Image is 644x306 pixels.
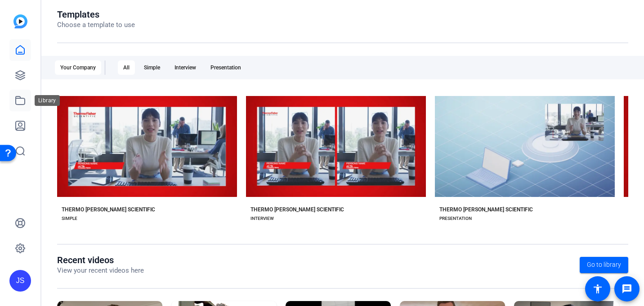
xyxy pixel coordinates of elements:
[57,20,135,30] p: Choose a template to use
[57,255,144,265] h1: Recent videos
[62,206,155,213] div: THERMO [PERSON_NAME] SCIENTIFIC
[9,270,31,292] div: JS
[57,265,144,276] p: View your recent videos here
[250,215,274,222] div: INTERVIEW
[13,14,27,28] img: blue-gradient.svg
[205,60,246,75] div: Presentation
[592,283,603,294] mat-icon: accessibility
[62,215,77,222] div: SIMPLE
[587,260,621,269] span: Go to library
[439,206,533,213] div: THERMO [PERSON_NAME] SCIENTIFIC
[250,206,344,213] div: THERMO [PERSON_NAME] SCIENTIFIC
[439,215,472,222] div: PRESENTATION
[622,283,632,294] mat-icon: message
[35,95,60,106] div: Library
[169,60,201,75] div: Interview
[139,60,165,75] div: Simple
[57,9,135,20] h1: Templates
[55,60,101,75] div: Your Company
[118,60,135,75] div: All
[580,257,628,273] a: Go to library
